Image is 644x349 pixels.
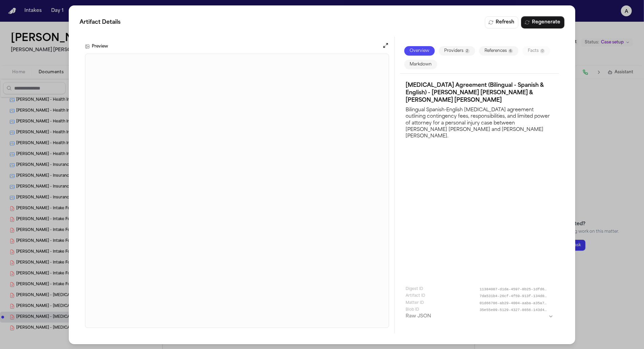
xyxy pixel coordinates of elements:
[439,46,475,56] button: Providers2
[479,307,554,313] button: 35e55e09-5129-4327-8656-143d4ca9b3b9
[404,46,435,56] button: Overview
[80,18,121,26] span: Artifact Details
[540,49,545,53] span: 0
[522,46,550,56] button: Facts0
[479,307,547,313] span: 35e55e09-5129-4327-8656-143d4ca9b3b9
[479,300,547,306] span: 01d66786-ab29-4004-aaba-a35a7659ebd2
[92,44,108,49] h3: Preview
[479,293,554,299] button: 7da531b4-26cf-4f59-913f-134d0ea87519
[404,60,437,69] button: Markdown
[85,54,389,328] iframe: D. Galeano - Retainer Agreement - 7.17.25
[406,82,554,104] h3: [MEDICAL_DATA] Agreement (Bilingual - Spanish & English) - [PERSON_NAME] [PERSON_NAME] & [PERSON_...
[406,313,554,320] button: Raw JSON
[521,16,564,28] button: Regenerate Digest
[508,49,513,53] span: 6
[406,287,423,292] span: Digest ID
[479,293,547,299] span: 7da531b4-26cf-4f59-913f-134d0ea87519
[406,307,419,313] span: Blob ID
[406,105,554,139] p: Bilingual Spanish-English [MEDICAL_DATA] agreement outlining contingency fees, responsibilities, ...
[406,313,431,320] h3: Raw JSON
[479,287,547,292] span: 11384087-d1da-4597-8b25-1dfd6b63aaf2
[465,49,470,53] span: 2
[479,287,554,292] button: 11384087-d1da-4597-8b25-1dfd6b63aaf2
[479,46,518,56] button: References6
[406,300,424,306] span: Matter ID
[382,42,389,51] button: Open preview
[485,16,518,28] button: Refresh Digest
[479,300,554,306] button: 01d66786-ab29-4004-aaba-a35a7659ebd2
[406,293,425,299] span: Artifact ID
[382,42,389,49] button: Open preview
